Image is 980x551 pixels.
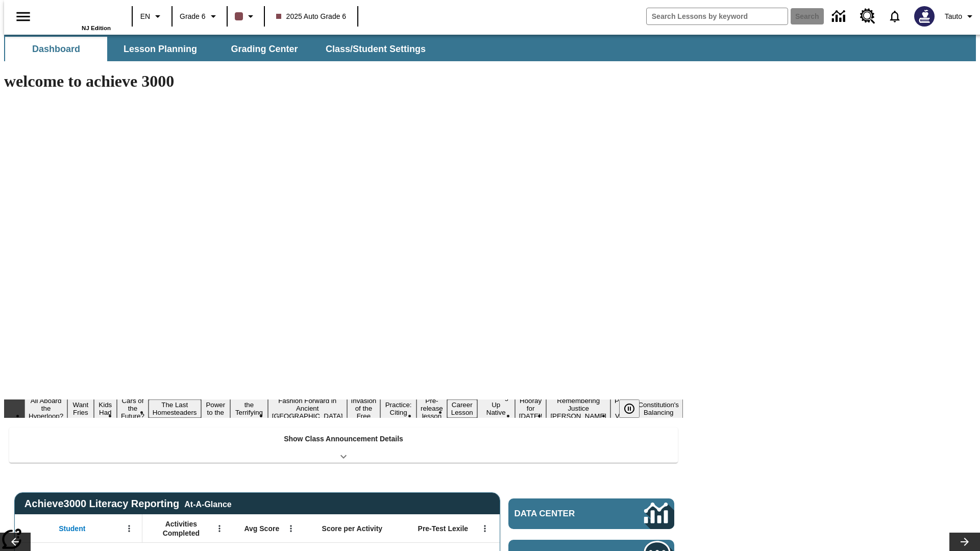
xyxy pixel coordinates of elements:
button: Slide 15 Remembering Justice O'Connor [546,395,610,421]
span: NJ Edition [82,25,111,31]
span: Lesson Planning [124,43,197,55]
div: SubNavbar [4,37,435,61]
input: search field [647,8,788,24]
button: Dashboard [5,37,107,61]
button: Grading Center [213,37,315,61]
button: Pause [619,399,640,418]
span: Student [59,524,85,533]
button: Select a new avatar [908,3,941,30]
span: EN [140,11,150,22]
button: Slide 16 Point of View [610,395,634,421]
div: Home [44,4,111,31]
div: Pause [619,399,650,418]
button: Slide 2 Do You Want Fries With That? [67,384,93,433]
img: Avatar [914,6,935,27]
button: Slide 8 Fashion Forward in Ancient Rome [268,395,347,421]
span: Avg Score [244,524,279,533]
button: Slide 10 Mixed Practice: Citing Evidence [380,392,416,425]
button: Slide 6 Solar Power to the People [201,392,231,425]
button: Slide 9 The Invasion of the Free CD [347,388,381,429]
button: Class color is dark brown. Change class color [231,7,261,26]
button: Lesson carousel, Next [949,533,980,551]
button: Slide 17 The Constitution's Balancing Act [634,392,683,425]
button: Slide 13 Cooking Up Native Traditions [477,392,515,425]
div: At-A-Glance [184,498,231,509]
button: Slide 3 Dirty Jobs Kids Had To Do [94,384,117,433]
span: Class/Student Settings [326,43,426,55]
button: Slide 14 Hooray for Constitution Day! [515,395,547,421]
span: Grading Center [231,43,298,55]
span: Tauto [945,11,962,22]
div: SubNavbar [4,35,976,61]
button: Slide 1 All Aboard the Hyperloop? [24,395,67,421]
button: Slide 7 Attack of the Terrifying Tomatoes [230,392,268,425]
button: Lesson Planning [109,37,211,61]
button: Slide 5 The Last Homesteaders [149,399,201,418]
a: Notifications [881,3,908,30]
span: Dashboard [32,43,80,55]
h1: welcome to achieve 3000 [4,72,683,91]
a: Home [44,5,111,25]
button: Open Menu [121,521,137,536]
p: Show Class Announcement Details [284,434,403,444]
button: Profile/Settings [941,7,980,26]
button: Open Menu [283,521,299,536]
button: Open Menu [477,521,493,536]
button: Class/Student Settings [317,37,434,61]
span: Data Center [514,509,610,519]
button: Slide 12 Career Lesson [447,399,477,418]
a: Data Center [826,3,854,31]
a: Resource Center, Will open in new tab [854,3,881,30]
span: 2025 Auto Grade 6 [276,11,347,22]
span: Score per Activity [322,524,383,533]
span: Grade 6 [180,11,206,22]
div: Show Class Announcement Details [9,428,678,463]
button: Open Menu [212,521,227,536]
button: Slide 4 Cars of the Future? [117,395,149,421]
button: Grade: Grade 6, Select a grade [176,7,224,26]
span: Achieve3000 Literacy Reporting [24,498,232,510]
button: Open side menu [8,2,38,32]
span: Pre-Test Lexile [418,524,469,533]
button: Slide 11 Pre-release lesson [416,395,447,421]
a: Data Center [508,498,674,529]
span: Activities Completed [148,519,215,538]
button: Language: EN, Select a language [136,7,168,26]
